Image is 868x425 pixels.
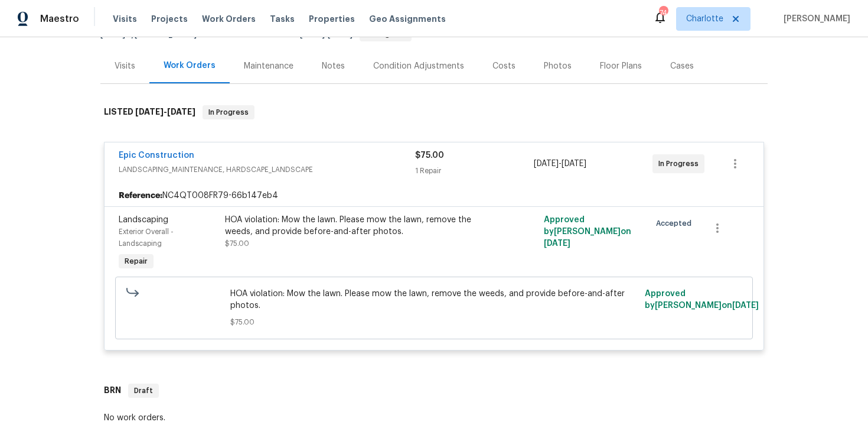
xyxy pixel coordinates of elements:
[309,13,355,25] span: Properties
[167,108,195,116] span: [DATE]
[492,60,515,72] div: Costs
[104,105,195,119] h6: LISTED
[104,384,121,398] h6: BRN
[544,239,570,248] span: [DATE]
[534,158,586,170] span: -
[100,93,768,131] div: LISTED [DATE]-[DATE]In Progress
[670,60,694,72] div: Cases
[270,15,295,23] span: Tasks
[328,30,353,38] span: [DATE]
[373,60,464,72] div: Condition Adjustments
[645,290,759,310] span: Approved by [PERSON_NAME] on
[225,214,484,238] div: HOA violation: Mow the lawn. Please mow the lawn, remove the weeds, and provide before-and-after ...
[105,185,763,206] div: NC4QT008FR79-66b147eb4
[300,30,325,38] span: [DATE]
[369,13,446,25] span: Geo Assignments
[415,151,444,160] span: $75.00
[119,216,168,224] span: Landscaping
[544,60,572,72] div: Photos
[686,13,723,25] span: Charlotte
[322,60,345,72] div: Notes
[135,108,164,116] span: [DATE]
[274,30,412,38] span: Listed
[534,160,559,168] span: [DATE]
[115,60,135,72] div: Visits
[600,60,642,72] div: Floor Plans
[779,13,850,25] span: [PERSON_NAME]
[40,13,79,25] span: Maestro
[119,190,162,202] b: Reference:
[415,165,534,177] div: 1 Repair
[100,372,768,410] div: BRN Draft
[104,412,764,424] div: No work orders.
[135,108,195,116] span: -
[113,13,137,25] span: Visits
[120,255,152,267] span: Repair
[129,385,158,397] span: Draft
[204,106,253,118] span: In Progress
[164,60,216,72] div: Work Orders
[230,288,638,312] span: HOA violation: Mow the lawn. Please mow the lawn, remove the weeds, and provide before-and-after ...
[100,30,125,38] span: [DATE]
[230,316,638,328] span: $75.00
[151,13,188,25] span: Projects
[300,30,353,38] span: -
[225,240,249,247] span: $75.00
[119,164,415,176] span: LANDSCAPING_MAINTENANCE, HARDSCAPE_LANDSCAPE
[244,60,293,72] div: Maintenance
[119,151,194,160] a: Epic Construction
[658,158,703,170] span: In Progress
[732,301,759,310] span: [DATE]
[119,228,174,247] span: Exterior Overall - Landscaping
[202,13,256,25] span: Work Orders
[544,216,631,248] span: Approved by [PERSON_NAME] on
[656,218,696,229] span: Accepted
[659,7,667,19] div: 74
[562,160,586,168] span: [DATE]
